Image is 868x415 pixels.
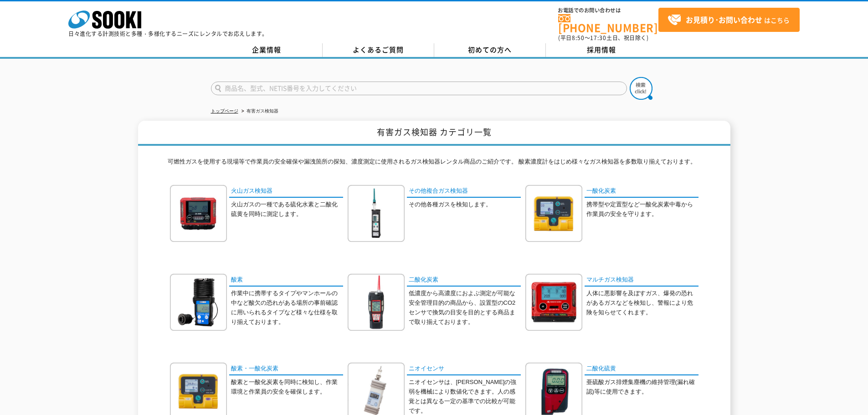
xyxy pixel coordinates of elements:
[229,274,343,287] a: 酸素
[348,185,405,242] img: その他複合ガス検知器
[586,289,699,317] p: 人体に悪影響を及ぼすガス、爆発の恐れがあるガスなどを検知し、警報により危険を知らせてくれます。
[323,43,434,57] a: よくあるご質問
[525,185,582,242] img: 一酸化炭素
[585,185,699,198] a: 一酸化炭素
[585,363,699,376] a: 二酸化硫黄
[558,34,648,42] span: (平日 ～ 土日、祝日除く)
[525,274,582,331] img: マルチガス検知器
[558,14,658,33] a: [PHONE_NUMBER]
[590,34,606,42] span: 17:30
[468,45,512,55] span: 初めての方へ
[231,200,343,219] p: 火山ガスの一種である硫化水素と二酸化硫黄を同時に測定します。
[68,31,268,36] p: 日々進化する計測技術と多種・多様化するニーズにレンタルでお応えします。
[407,185,521,198] a: その他複合ガス検知器
[211,82,627,95] input: 商品名、型式、NETIS番号を入力してください
[558,8,658,13] span: お電話でのお問い合わせは
[231,378,343,397] p: 酸素と一酸化炭素を同時に検知し、作業環境と作業員の安全を確保します。
[586,378,699,397] p: 亜硫酸ガス排煙集塵機の維持管理(漏れ確認)等に使用できます。
[348,274,405,331] img: 二酸化炭素
[686,14,762,25] strong: お見積り･お問い合わせ
[658,8,800,32] a: お見積り･お問い合わせはこちら
[407,274,521,287] a: 二酸化炭素
[409,289,521,327] p: 低濃度から高濃度におよぶ測定が可能な安全管理目的の商品から、設置型のCO2センサで換気の目安を目的とする商品まで取り揃えております。
[229,363,343,376] a: 酸素・一酸化炭素
[170,185,227,242] img: 火山ガス検知器
[168,157,701,171] p: 可燃性ガスを使用する現場等で作業員の安全確保や漏洩箇所の探知、濃度測定に使用されるガス検知器レンタル商品のご紹介です。 酸素濃度計をはじめ様々なガス検知器を多数取り揃えております。
[630,77,652,100] img: btn_search.png
[546,43,657,57] a: 採用情報
[585,274,699,287] a: マルチガス検知器
[586,200,699,219] p: 携帯型や定置型など一酸化炭素中毒から作業員の安全を守ります。
[572,34,585,42] span: 8:50
[211,43,323,57] a: 企業情報
[229,185,343,198] a: 火山ガス検知器
[409,200,521,210] p: その他各種ガスを検知します。
[668,13,790,27] span: はこちら
[138,121,730,146] h1: 有害ガス検知器 カテゴリ一覧
[434,43,546,57] a: 初めての方へ
[407,363,521,376] a: ニオイセンサ
[231,289,343,327] p: 作業中に携帯するタイプやマンホールの中など酸欠の恐れがある場所の事前確認に用いられるタイプなど様々な仕様を取り揃えております。
[211,108,238,113] a: トップページ
[240,107,278,116] li: 有害ガス検知器
[170,274,227,331] img: 酸素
